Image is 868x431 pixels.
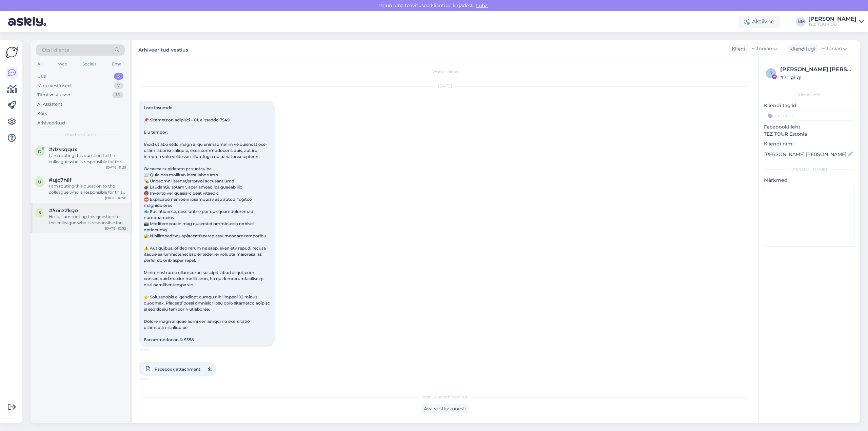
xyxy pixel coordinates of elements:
div: Web [57,60,68,68]
span: #5ocz2kgo [49,208,78,214]
div: Hello, I am routing this question to the colleague who is responsible for this topic. The reply m... [49,214,126,226]
div: [DATE] [139,83,751,89]
div: Email [111,60,125,68]
span: Estonian [751,45,772,53]
div: [DATE] 10:58 [105,195,126,200]
span: Estonian [821,45,842,53]
span: Vestlus on arhiveeritud [422,394,469,400]
div: I am routing this question to the colleague who is responsible for this topic. The reply might ta... [49,153,126,165]
div: Klient [729,45,746,53]
div: All [36,60,44,68]
div: TEZ TOUR OÜ [808,22,856,27]
span: d [38,149,41,154]
div: Arhiveeritud [37,120,65,126]
span: Facebook attachment [155,365,200,373]
div: NM [796,17,806,26]
div: Socials [81,60,98,68]
span: #ujc7hilf [49,177,72,183]
span: 10:26 [141,347,166,352]
span: 10:26 [141,375,166,383]
p: Märkmed [764,177,854,184]
span: Uued vestlused [65,132,96,138]
p: Kliendi tag'id [764,102,854,109]
div: 16 [112,92,123,98]
p: Facebooki leht [764,123,854,131]
p: Kliendi nimi [764,140,854,148]
div: Ava vestlus uuesti [421,404,469,413]
div: Minu vestlused [37,82,71,89]
div: [PERSON_NAME] [PERSON_NAME] [780,65,852,74]
div: [DATE] 11:29 [106,165,126,170]
div: # 7hlgliq1 [780,74,852,81]
div: 3 [114,73,123,80]
span: Lore Ipsumdo 📌 Sitametcon adipisci – 01. elitseddo 7549 Eiu tempor, Incid utlabo etdo magn aliqu ... [144,105,271,342]
a: Facebook attachment10:26 [139,362,216,376]
div: [DATE] 10:52 [105,226,126,231]
input: Lisa nimi [764,151,847,158]
div: Kliendi info [764,92,854,98]
input: Lisa tag [764,111,854,121]
span: 7 [770,71,772,76]
div: [PERSON_NAME] [764,166,854,173]
span: Luba [474,2,490,8]
span: #dzssqqux [49,146,77,153]
div: Aktiivne [738,16,780,28]
div: [PERSON_NAME] [808,16,856,22]
div: Klienditugi [787,45,815,53]
span: 5 [39,210,41,215]
p: TEZ TOUR Estonia [764,131,854,138]
label: Arhiveeritud vestlus [138,44,188,54]
div: 7 [114,82,123,89]
div: Tiimi vestlused [37,92,71,98]
div: Vestlus algas [139,69,751,75]
span: Otsi kliente [42,46,69,54]
img: Askly Logo [5,46,18,59]
div: Kõik [37,110,47,117]
span: u [38,179,41,184]
div: I am routing this question to the colleague who is responsible for this topic. The reply might ta... [49,183,126,195]
div: Uus [37,73,46,80]
a: [PERSON_NAME]TEZ TOUR OÜ [808,16,864,27]
div: AI Assistent [37,101,62,108]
